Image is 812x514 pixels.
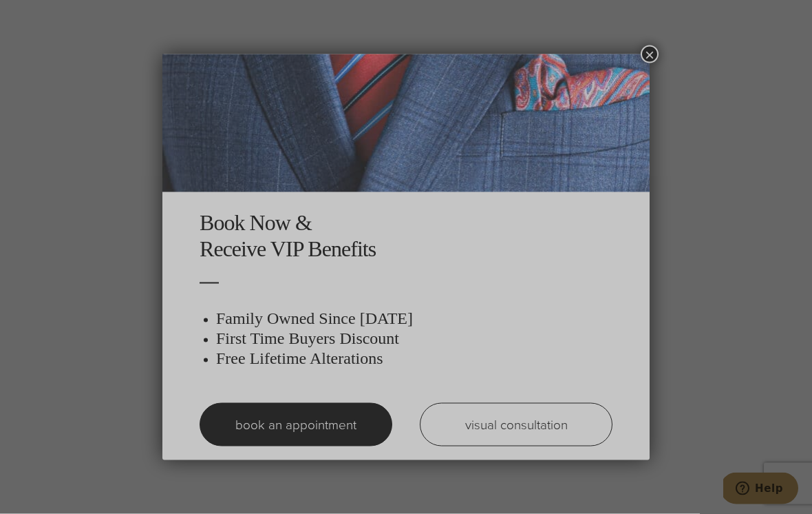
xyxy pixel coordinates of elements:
h2: Book Now & Receive VIP Benefits [200,209,612,263]
a: book an appointment [200,403,392,446]
span: Help [32,10,60,22]
h3: Family Owned Since [DATE] [216,309,612,329]
a: visual consultation [420,403,612,446]
button: Close [641,45,659,63]
h3: Free Lifetime Alterations [216,349,612,369]
h3: First Time Buyers Discount [216,329,612,349]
